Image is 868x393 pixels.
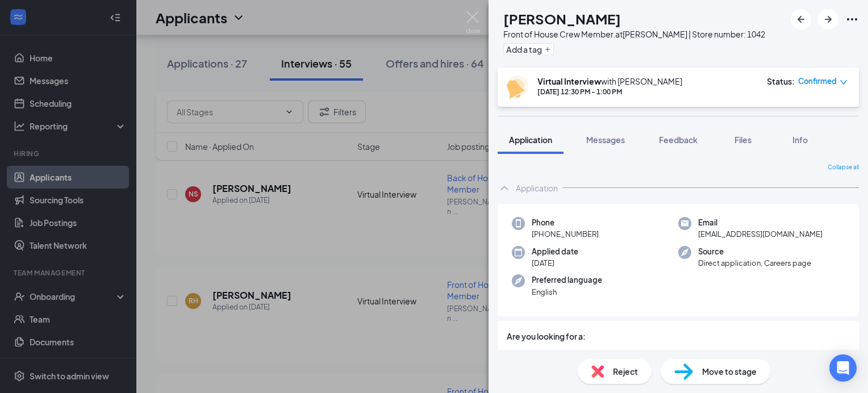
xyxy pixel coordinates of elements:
span: Confirmed [798,76,837,87]
span: Email [698,217,823,228]
span: Collapse all [828,163,859,172]
span: Files [735,135,752,145]
span: Info [792,135,808,145]
span: Applied date [532,246,578,257]
div: with [PERSON_NAME] [537,76,682,87]
h1: [PERSON_NAME] [503,9,621,28]
span: Messages [586,135,625,145]
span: Are you looking for a: [507,330,586,342]
svg: ArrowRight [821,12,835,26]
span: Source [698,246,811,257]
span: [DATE] [532,257,578,269]
svg: Plus [544,46,551,53]
span: Phone [532,217,599,228]
span: [EMAIL_ADDRESS][DOMAIN_NAME] [698,228,823,240]
button: ArrowRight [818,9,838,30]
svg: ArrowLeftNew [794,12,808,26]
div: Front of House Crew Member. at [PERSON_NAME] | Store number: 1042 [503,28,765,40]
div: Application [516,182,558,194]
svg: ChevronUp [498,181,511,195]
span: Full-time Position [519,347,583,359]
button: PlusAdd a tag [503,43,554,55]
span: [PHONE_NUMBER] [532,228,599,240]
button: ArrowLeftNew [791,9,811,30]
span: Preferred language [532,274,602,286]
span: English [532,286,602,298]
span: Application [509,135,552,145]
span: down [840,78,848,86]
div: Status : [767,76,795,87]
span: Direct application, Careers page [698,257,811,269]
div: [DATE] 12:30 PM - 1:00 PM [537,87,682,97]
svg: Ellipses [845,12,859,26]
b: Virtual Interview [537,76,601,86]
div: Open Intercom Messenger [829,354,857,382]
span: Feedback [659,135,698,145]
span: Move to stage [702,365,757,378]
span: Reject [613,365,638,378]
